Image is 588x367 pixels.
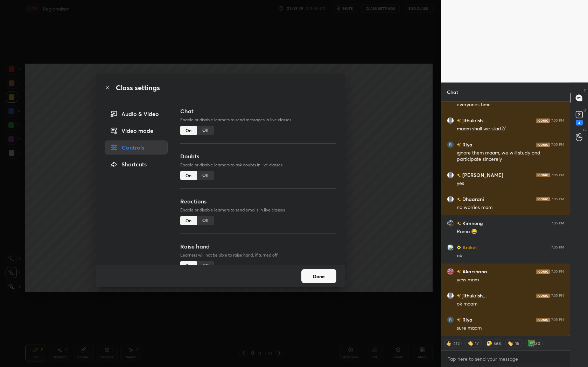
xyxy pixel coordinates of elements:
[180,107,336,115] h3: Chat
[447,141,454,148] img: AATXAJx-HSTo26SS8kedXRAE-77H6j-qPrD_UGRcrvc6=s96-c
[457,125,564,132] div: maam shall we start?/
[583,127,586,132] p: G
[180,261,197,270] div: On
[551,245,564,250] div: 7:05 PM
[457,173,461,177] img: no-rating-badge.077c3623.svg
[551,173,564,177] div: 7:05 PM
[486,340,493,347] img: thinking_face.png
[551,294,564,298] div: 7:05 PM
[445,340,452,347] img: thumbs_up.png
[197,126,214,135] div: Off
[116,82,160,93] h2: Class settings
[461,117,487,124] h6: jithukrish...
[447,220,454,227] img: 83b2ec259b2746ffa8824f3278e24f20.jpg
[457,150,564,163] div: ignore them maam, we will study and participate sincerely
[551,318,564,322] div: 7:05 PM
[457,143,461,147] img: no-rating-badge.077c3623.svg
[457,301,564,308] div: ok maam
[180,242,336,251] h3: Raise hand
[493,340,501,346] div: 568
[551,118,564,123] div: 7:05 PM
[457,95,564,108] div: Dont entertain them maam they are wasting everyones time
[441,83,464,101] p: Chat
[180,197,336,206] h3: Reactions
[447,268,454,275] img: 751ca428a84e461f981a39b3d29b3449.jpg
[180,171,197,180] div: On
[180,152,336,160] h3: Doubts
[457,245,461,250] img: Learner_Badge_beginner_1_8b307cf2a0.svg
[551,221,564,225] div: 7:05 PM
[467,340,474,347] img: clapping_hands.png
[457,270,461,274] img: no-rating-badge.077c3623.svg
[180,126,197,135] div: On
[457,119,461,123] img: no-rating-badge.077c3623.svg
[536,118,550,123] img: iconic-dark.1390631f.png
[536,294,550,298] img: iconic-dark.1390631f.png
[461,244,477,251] h6: Aniket
[301,269,336,283] button: Done
[447,292,454,299] img: default.png
[551,143,564,147] div: 7:05 PM
[536,143,550,147] img: iconic-dark.1390631f.png
[461,292,487,299] h6: jithukrish...
[457,318,461,322] img: no-rating-badge.077c3623.svg
[535,340,540,346] div: 30
[474,340,479,346] div: 17
[461,268,487,275] h6: Akarshana
[461,316,472,323] h6: Riya
[576,120,583,125] div: 4
[105,107,168,121] div: Audio & Video
[441,102,570,336] div: grid
[452,340,461,346] div: 412
[180,162,336,168] p: Enable or disable learners to ask doubts in live classes
[447,196,454,203] img: default.png
[457,276,564,283] div: yess mam
[457,325,564,332] div: sure maam
[447,316,454,323] img: AATXAJx-HSTo26SS8kedXRAE-77H6j-qPrD_UGRcrvc6=s96-c
[447,117,454,124] img: default.png
[105,124,168,138] div: Video mode
[461,171,503,179] h6: [PERSON_NAME]
[457,252,564,259] div: ok
[457,294,461,298] img: no-rating-badge.077c3623.svg
[583,108,586,113] p: D
[551,197,564,201] div: 7:05 PM
[536,173,550,177] img: iconic-dark.1390631f.png
[197,216,214,225] div: Off
[514,340,520,346] div: 15
[197,261,214,270] div: Off
[528,340,535,347] img: thank_you.png
[457,222,461,225] img: no-rating-badge.077c3623.svg
[180,216,197,225] div: On
[457,204,564,211] div: no worries mam
[447,244,454,251] img: 3
[551,269,564,274] div: 7:05 PM
[584,88,586,93] p: T
[536,318,550,322] img: iconic-dark.1390631f.png
[447,172,454,179] img: default.png
[457,228,564,235] div: Rama 😂
[457,197,461,201] img: no-rating-badge.077c3623.svg
[105,157,168,171] div: Shortcuts
[180,207,336,213] p: Enable or disable learners to send emojis in live classes
[180,117,336,123] p: Enable or disable learners to send messages in live classes
[461,195,484,203] h6: Dhaarani
[180,252,336,258] p: Learners will not be able to raise hand, if turned off
[461,141,472,148] h6: Riya
[536,269,550,274] img: iconic-dark.1390631f.png
[536,197,550,201] img: iconic-dark.1390631f.png
[105,141,168,154] div: Controls
[461,220,483,227] h6: Kimneng
[197,171,214,180] div: Off
[507,340,514,347] img: waving_hand.png
[457,180,564,187] div: yes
